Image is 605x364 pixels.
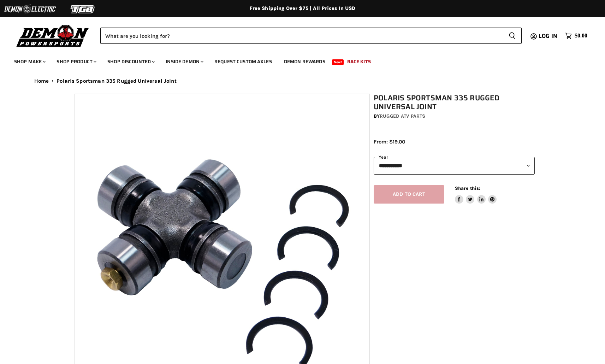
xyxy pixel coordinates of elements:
button: Search [503,28,522,44]
span: New! [332,59,344,65]
input: Search [100,28,503,44]
div: by [374,112,535,120]
a: Demon Rewards [279,54,331,69]
img: Demon Powersports [14,23,91,48]
div: Free Shipping Over $75 | All Prices In USD [20,5,585,12]
a: $0.00 [562,31,591,41]
a: Request Custom Axles [209,54,277,69]
a: Shop Discounted [102,54,159,69]
span: $0.00 [575,33,587,39]
h1: Polaris Sportsman 335 Rugged Universal Joint [374,94,535,111]
a: Rugged ATV Parts [380,113,425,119]
img: Demon Electric Logo 2 [4,2,57,16]
aside: Share this: [455,185,497,204]
span: Log in [539,31,557,40]
form: Product [100,28,522,44]
nav: Breadcrumbs [20,78,585,84]
a: Shop Make [9,54,50,69]
span: Polaris Sportsman 335 Rugged Universal Joint [57,78,177,84]
select: year [374,157,535,174]
span: From: $19.00 [374,139,405,145]
a: Log in [535,33,562,39]
a: Shop Product [51,54,101,69]
a: Race Kits [342,54,376,69]
a: Inside Demon [160,54,208,69]
ul: Main menu [9,52,586,69]
a: Home [34,78,49,84]
img: TGB Logo 2 [57,2,109,16]
span: Share this: [455,186,480,191]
